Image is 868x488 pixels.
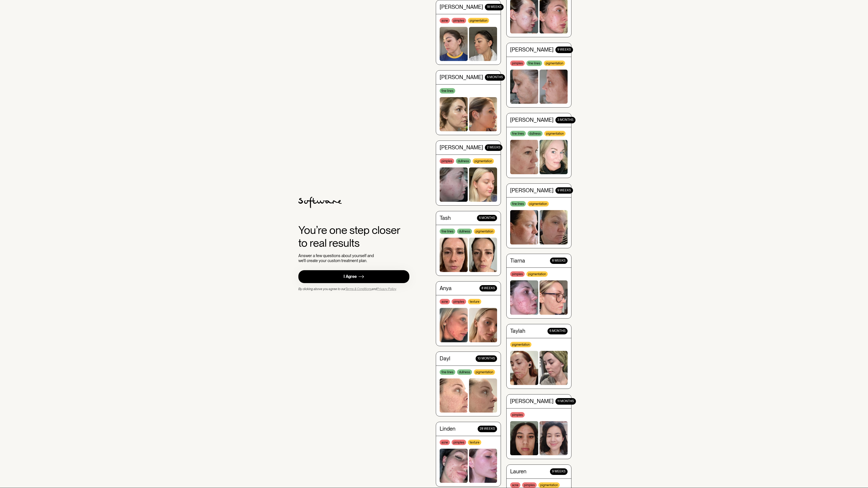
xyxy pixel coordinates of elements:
[456,157,471,163] div: dullness
[440,87,455,92] div: fine lines
[440,143,483,150] div: [PERSON_NAME]
[298,270,409,283] a: I Agree
[510,397,554,404] div: [PERSON_NAME]
[510,46,554,52] div: [PERSON_NAME]
[547,327,568,333] div: 6 MONTHS
[468,439,481,444] div: texture
[452,439,466,444] div: pimples
[468,17,489,22] div: pigmentation
[468,298,481,303] div: texture
[477,214,497,220] div: 6 MONTHS
[440,368,455,374] div: fine lines
[440,354,450,361] div: Dayl
[457,228,472,233] div: dullness
[440,228,455,233] div: fine lines
[510,467,526,474] div: Lauren
[522,481,537,487] div: pimples
[526,270,548,276] div: pigmentation
[476,354,497,361] div: 10 MONTHS
[555,186,573,193] div: 9 WEEKS
[478,425,497,431] div: 28 WEEKS
[485,143,502,150] div: 2 WEEKS
[298,253,376,263] div: Answer a few questions about yourself and we'll create your custom treatment plan.
[544,59,565,65] div: pigmentation
[440,284,452,291] div: Anya
[528,200,549,206] div: pigmentation
[510,341,531,346] div: pigmentation
[298,287,397,291] div: By clicking above you agree to our and .
[344,274,357,279] div: I Agree
[440,157,454,163] div: pimples
[510,411,525,416] div: pimples
[298,224,409,250] div: You’re one step closer to real results
[473,157,494,163] div: pigmentation
[452,17,466,22] div: pimples
[544,130,566,135] div: pigmentation
[485,73,505,80] div: 6 months
[440,439,450,444] div: acne
[510,130,526,135] div: fine lines
[510,270,525,276] div: pimples
[555,46,573,52] div: 9 WEEKS
[377,287,396,291] a: Privacy Policy
[528,130,542,135] div: dullness
[345,287,372,291] a: Terms & Conditions
[510,116,554,122] div: [PERSON_NAME]
[538,481,560,487] div: pigmentation
[457,368,472,374] div: dullness
[474,368,495,374] div: pigmentation
[510,256,525,263] div: Tiarna
[555,116,576,122] div: 3 MONTHS
[510,186,554,193] div: [PERSON_NAME]
[440,214,451,220] div: Tash
[555,397,576,404] div: 11 MONTHS
[479,284,497,291] div: 8 WEEKS
[440,17,450,22] div: acne
[452,298,466,303] div: pimples
[485,3,504,9] div: 18 WEEKS
[550,256,568,263] div: 8 WEEKS
[440,73,483,80] div: [PERSON_NAME]
[510,59,525,65] div: pimples
[526,59,542,65] div: fine lines
[510,200,526,206] div: fine lines
[474,228,495,233] div: pigmentation
[510,327,525,333] div: Taylah
[440,298,450,303] div: acne
[550,467,568,474] div: 9 WEEKS
[440,3,483,9] div: [PERSON_NAME]
[510,481,520,487] div: acne
[440,425,455,431] div: Linden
